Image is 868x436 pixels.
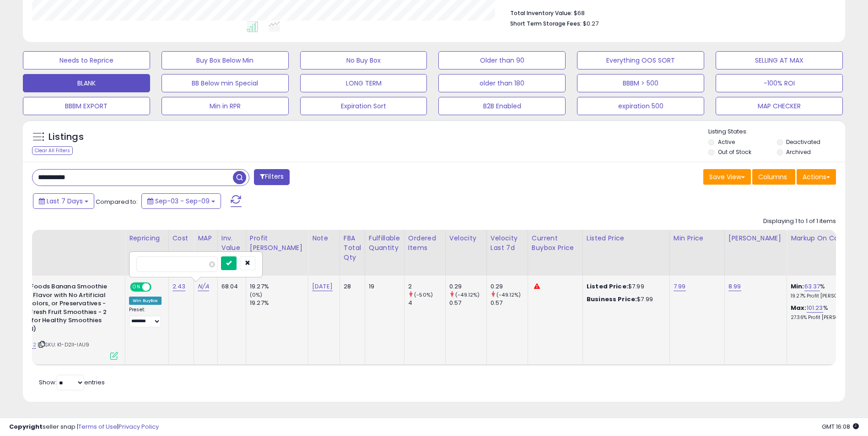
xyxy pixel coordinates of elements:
div: seller snap | | [9,423,159,431]
div: Displaying 1 to 1 of 1 items [763,217,836,226]
a: 7.99 [674,282,686,291]
a: N/A [198,282,209,291]
li: $68 [510,7,829,18]
a: 2.43 [173,282,186,291]
button: Buy Box Below Min [162,51,289,69]
div: [PERSON_NAME] [728,234,783,243]
button: Needs to Reprice [23,51,150,69]
span: Show: entries [39,378,105,387]
div: 4 [408,299,445,307]
button: No Buy Box [300,51,427,69]
button: older than 180 [438,74,566,92]
b: Listed Price: [587,282,628,291]
a: [DATE] [312,282,333,291]
div: Repricing [129,234,165,243]
button: Save View [703,169,751,185]
div: % [791,282,867,299]
div: Inv. value [221,234,242,253]
button: Actions [797,169,836,185]
button: Last 7 Days [33,193,94,209]
div: Note [312,234,336,243]
b: Concord Foods Banana Smoothie Mix - Fruit Flavor with No Artificial Flavors, Colors, or Preservat... [1,282,113,335]
b: Min: [791,282,804,291]
a: 63.37 [804,282,820,291]
div: Fulfillable Quantity [369,234,400,253]
a: Terms of Use [78,422,117,431]
label: Deactivated [786,138,820,146]
div: Win BuyBox [129,297,162,305]
button: Columns [752,169,795,185]
div: MAP [198,234,213,243]
span: ON [131,283,142,291]
div: Preset: [129,307,162,327]
button: MAP CHECKER [716,97,843,115]
div: 0.57 [449,299,486,307]
button: LONG TERM [300,74,427,92]
div: 0.29 [491,282,528,291]
button: Sep-03 - Sep-09 [141,193,221,209]
a: 8.99 [728,282,741,291]
div: Clear All Filters [32,146,73,155]
div: 68.04 [221,282,239,291]
small: (-49.12%) [455,291,480,298]
div: $7.99 [587,295,663,303]
div: 2 [408,282,445,291]
div: Profit [PERSON_NAME] [250,234,304,253]
b: Business Price: [587,295,637,303]
label: Out of Stock [718,148,751,156]
p: Listing States: [708,128,845,136]
button: -100% ROI [716,74,843,92]
b: Short Term Storage Fees: [510,20,582,27]
button: BBBM EXPORT [23,97,150,115]
button: Expiration Sort [300,97,427,115]
div: 28 [344,282,358,291]
div: 19 [369,282,397,291]
div: Current Buybox Price [532,234,579,253]
div: FBA Total Qty [344,234,361,262]
h5: Listings [49,131,84,144]
button: BB Below min Special [162,74,289,92]
p: 19.27% Profit [PERSON_NAME] [791,293,867,299]
button: expiration 500 [577,97,704,115]
div: % [791,304,867,321]
b: Max: [791,303,807,312]
div: 19.27% [250,282,308,291]
small: (0%) [250,291,263,298]
button: BBBM > 500 [577,74,704,92]
button: Older than 90 [438,51,566,69]
b: Total Inventory Value: [510,9,572,17]
div: Cost [173,234,190,243]
strong: Copyright [9,422,43,431]
small: (-50%) [414,291,433,298]
span: OFF [150,283,165,291]
div: Ordered Items [408,234,442,253]
span: Columns [758,172,787,181]
span: Sep-03 - Sep-09 [155,197,210,206]
span: Compared to: [96,197,138,206]
button: Min in RPR [162,97,289,115]
a: Privacy Policy [119,422,159,431]
div: 0.29 [449,282,486,291]
span: $0.27 [583,19,598,28]
small: (-49.12%) [496,291,521,298]
button: B2B Enabled [438,97,566,115]
div: Velocity [449,234,483,243]
button: BLANK [23,74,150,92]
div: Velocity Last 7d [491,234,524,253]
div: 0.57 [491,299,528,307]
div: $7.99 [587,282,663,291]
button: Filters [254,169,290,185]
p: 27.36% Profit [PERSON_NAME] [791,314,867,321]
div: Listed Price [587,234,666,243]
label: Archived [786,148,811,156]
a: 101.23 [807,303,823,313]
span: | SKU: K1-D2II-IAU9 [38,341,89,348]
div: Min Price [674,234,721,243]
span: Last 7 Days [47,197,83,206]
div: 19.27% [250,299,308,307]
button: Everything OOS SORT [577,51,704,69]
button: SELLING AT MAX [716,51,843,69]
span: 2025-09-17 16:08 GMT [822,422,859,431]
label: Active [718,138,735,146]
